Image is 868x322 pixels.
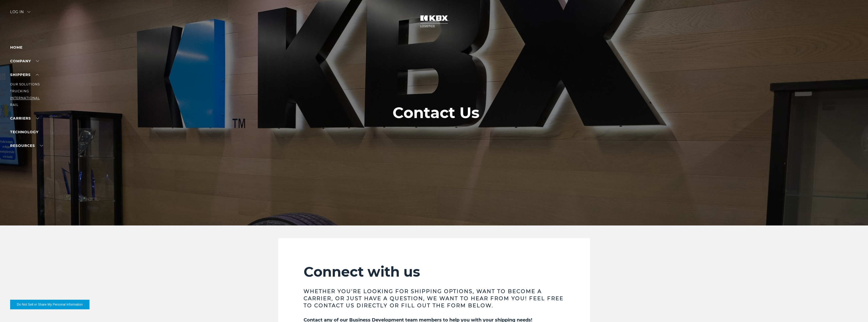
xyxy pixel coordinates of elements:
[10,72,39,77] a: SHIPPERS
[10,45,23,50] a: Home
[415,10,453,32] img: kbx logo
[10,103,19,107] a: RAIL
[304,288,565,309] h3: Whether you're looking for shipping options, want to become a carrier, or just have a question, w...
[10,116,39,121] a: Carriers
[10,300,89,309] button: Do Not Sell or Share My Personal Information
[393,104,479,121] h1: Contact Us
[10,82,40,86] a: Our Solutions
[10,10,30,17] div: Log in
[10,96,40,100] a: International
[10,59,39,63] a: Company
[27,11,30,13] img: arrow
[10,89,29,93] a: Trucking
[10,143,43,148] a: RESOURCES
[304,263,565,280] h2: Connect with us
[10,130,39,134] a: Technology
